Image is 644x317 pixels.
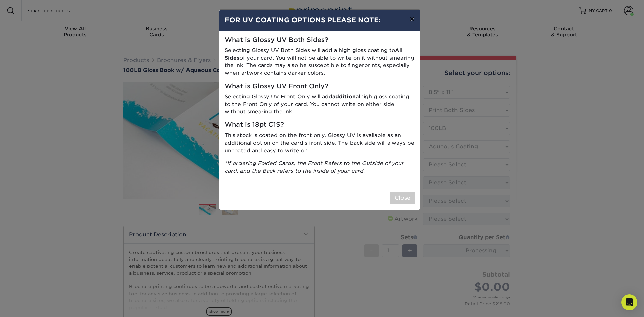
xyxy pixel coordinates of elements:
p: Selecting Glossy UV Both Sides will add a high gloss coating to of your card. You will not be abl... [225,47,415,77]
strong: additional [332,93,360,100]
button: Close [390,192,415,204]
h4: FOR UV COATING OPTIONS PLEASE NOTE: [225,15,415,25]
h5: What is Glossy UV Front Only? [225,83,415,90]
h5: What is 18pt C1S? [225,121,415,129]
p: Selecting Glossy UV Front Only will add high gloss coating to the Front Only of your card. You ca... [225,93,415,116]
button: × [404,10,420,29]
div: Open Intercom Messenger [621,294,637,310]
strong: All Sides [225,47,403,61]
i: *If ordering Folded Cards, the Front Refers to the Outside of your card, and the Back refers to t... [225,160,404,174]
p: This stock is coated on the front only. Glossy UV is available as an additional option on the car... [225,131,415,154]
h5: What is Glossy UV Both Sides? [225,36,415,44]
